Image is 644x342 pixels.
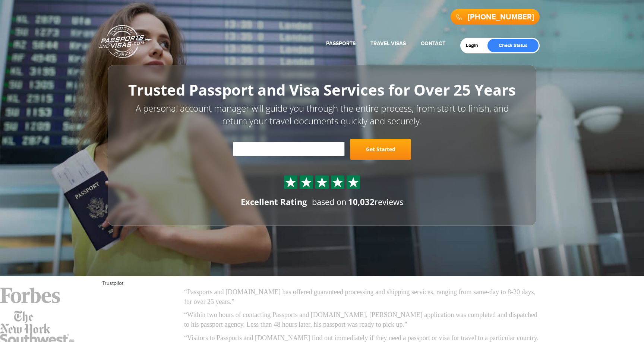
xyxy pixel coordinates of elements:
[316,177,328,188] img: Sprite St
[326,40,356,47] a: Passports
[332,177,343,188] img: Sprite St
[301,177,312,188] img: Sprite St
[350,139,411,160] a: Get Started
[312,196,347,207] span: based on
[241,196,307,208] div: Excellent Rating
[102,280,123,286] a: Trustpilot
[348,196,403,207] span: reviews
[466,43,483,49] a: Login
[468,13,534,22] a: [PHONE_NUMBER]
[124,102,520,128] p: A personal account manager will guide you through the entire process, from start to finish, and r...
[370,40,406,47] a: Travel Visas
[184,310,542,329] p: “Within two hours of contacting Passports and [DOMAIN_NAME], [PERSON_NAME] application was comple...
[421,40,445,47] a: Contact
[285,177,296,188] img: Sprite St
[99,25,152,58] a: Passports & [DOMAIN_NAME]
[348,177,359,188] img: Sprite St
[184,287,542,307] p: “Passports and [DOMAIN_NAME] has offered guaranteed processing and shipping services, ranging fro...
[124,82,520,98] h1: Trusted Passport and Visa Services for Over 25 Years
[348,196,375,207] strong: 10,032
[487,39,539,52] a: Check Status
